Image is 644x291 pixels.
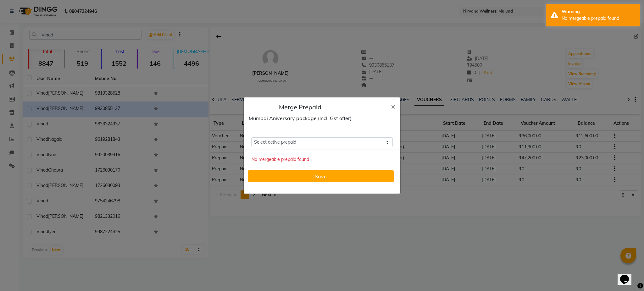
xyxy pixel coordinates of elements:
[252,156,390,163] p: No mergeable prepaid found
[315,173,327,179] span: Save
[249,114,352,122] p: Mumbai Aniversary package (Incl. Gst offer)
[249,102,352,112] h5: Merge Prepaid
[562,8,636,15] div: Warning
[391,102,395,111] span: ×
[386,97,400,115] button: Close
[248,170,394,182] button: Save
[562,15,636,22] div: No mergeable prepaid found
[618,266,638,285] iframe: chat widget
